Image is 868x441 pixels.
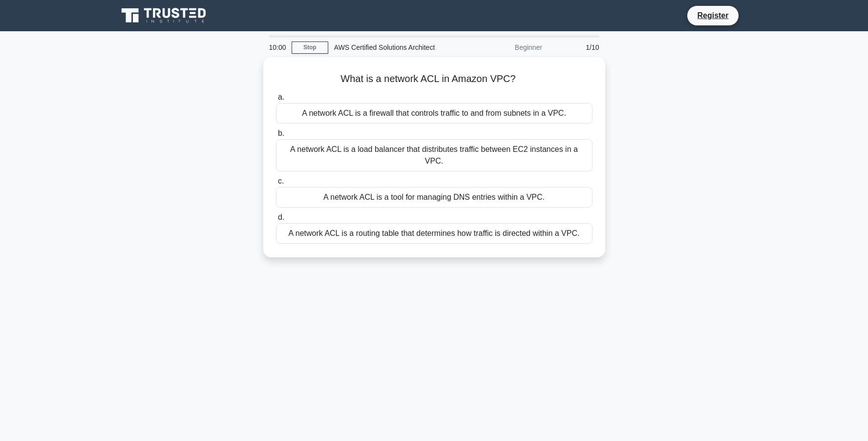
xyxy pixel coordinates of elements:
h5: What is a network ACL in Amazon VPC? [275,73,593,85]
div: A network ACL is a load balancer that distributes traffic between EC2 instances in a VPC. [276,139,593,171]
div: AWS Certified Solutions Architect [328,38,463,57]
div: Beginner [463,38,548,57]
a: Stop [292,42,328,54]
div: A network ACL is a firewall that controls traffic to and from subnets in a VPC. [276,103,593,124]
span: b. [278,129,284,137]
span: c. [278,177,284,185]
a: Register [691,9,734,21]
div: 1/10 [548,38,605,57]
div: 10:00 [263,38,292,57]
span: d. [278,213,284,221]
div: A network ACL is a routing table that determines how traffic is directed within a VPC. [276,223,593,244]
div: A network ACL is a tool for managing DNS entries within a VPC. [276,187,593,208]
span: a. [278,93,284,101]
